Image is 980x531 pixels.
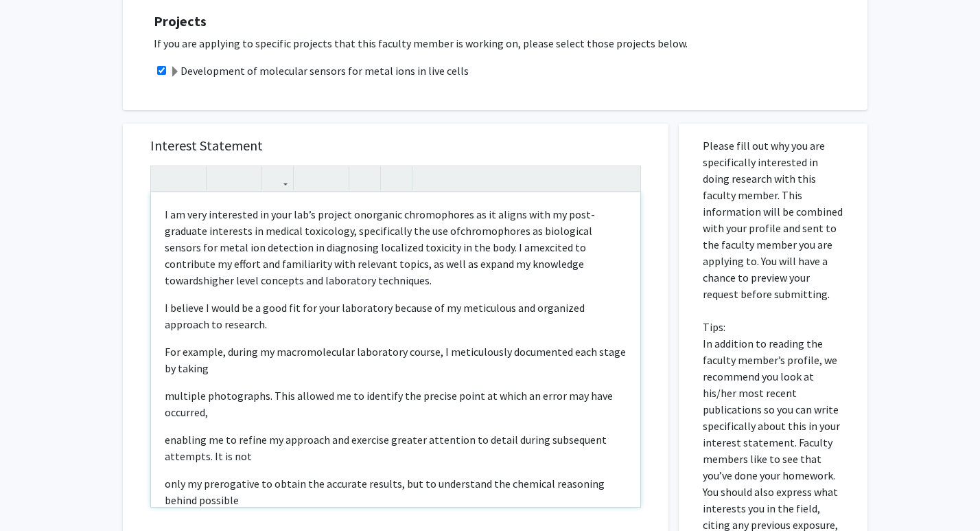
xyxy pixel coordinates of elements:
[165,387,627,420] p: multiple photographs. This allowed me to identify the precise point at which an error may have oc...
[154,166,178,190] button: Strong (Ctrl + B)
[170,63,469,79] label: Development of molecular sensors for metal ions in live cells
[165,206,627,289] p: I am very interested in your lab’s project on
[321,166,345,190] button: Ordered list
[297,166,321,190] button: Unordered list
[165,240,586,287] span: excited to contribute my effort and familiarity with relevant topics, as well as expand my knowle...
[154,35,854,52] p: If you are applying to specific projects that this faculty member is working on, please select th...
[165,431,627,464] p: enabling me to refine my approach and exercise greater attention to detail during subsequent atte...
[165,475,627,508] p: only my prerogative to obtain the accurate results, but to understand the chemical reasoning behi...
[210,166,234,190] button: Superscript
[165,207,595,238] span: organic chromophores as it aligns with my post-graduate interests in medical toxicology, specific...
[165,343,627,376] p: For example, during my macromolecular laboratory course, I meticulously documented each stage by ...
[384,166,408,190] button: Insert horizontal rule
[203,273,432,287] span: higher level concepts and laboratory techniques.
[613,166,637,190] button: Fullscreen
[178,166,202,190] button: Emphasis (Ctrl + I)
[151,192,640,507] div: Note to users with screen readers: Please press Alt+0 or Option+0 to deactivate our accessibility...
[266,166,290,190] button: Link
[10,469,58,521] iframe: Chat
[234,166,258,190] button: Subscript
[165,300,627,332] p: I believe I would be a good fit for your laboratory because of my meticulous and organized approa...
[150,137,641,154] h5: Interest Statement
[154,12,207,30] strong: Projects
[353,166,377,190] button: Remove format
